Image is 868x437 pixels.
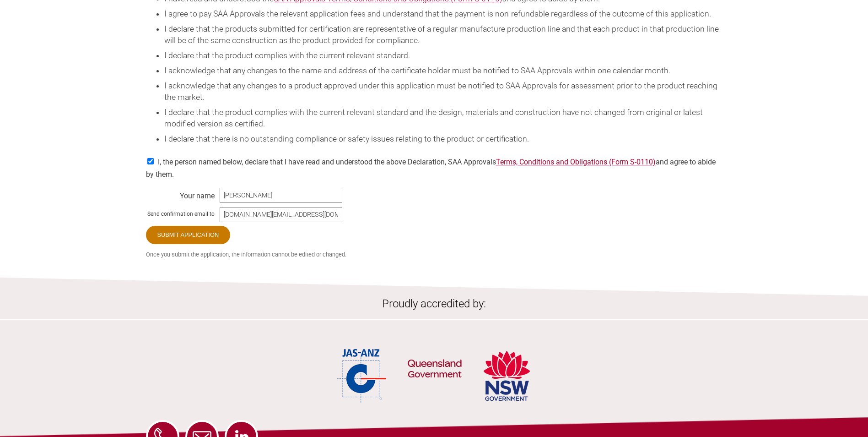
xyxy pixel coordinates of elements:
[482,347,531,404] img: NSW Government
[164,65,722,76] li: I acknowledge that any changes to the name and address of the certificate holder must be notified...
[407,336,462,404] img: QLD Government
[146,189,215,198] div: Your name
[146,152,722,179] div: I, the person named below, declare that I have read and understood the above Declaration, SAA App...
[164,107,722,130] li: I declare that the product complies with the current relevant standard and the design, materials ...
[146,208,215,218] div: Send confirmation email to
[164,80,722,103] li: I acknowledge that any changes to a product approved under this application must be notified to S...
[496,158,656,166] a: Terms, Conditions and Obligations (Form S-0110)
[337,347,387,404] img: JAS-ANZ
[146,251,722,258] small: Once you submit the application, the information cannot be edited or changed.
[164,8,722,20] li: I agree to pay SAA Approvals the relevant application fees and understand that the payment is non...
[164,50,722,61] li: I declare that the product complies with the current relevant standard.
[164,133,722,145] li: I declare that there is no outstanding compliance or safety issues relating to the product or cer...
[164,23,722,46] li: I declare that the products submitted for certification are representative of a regular manufactu...
[146,226,231,244] input: Submit Application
